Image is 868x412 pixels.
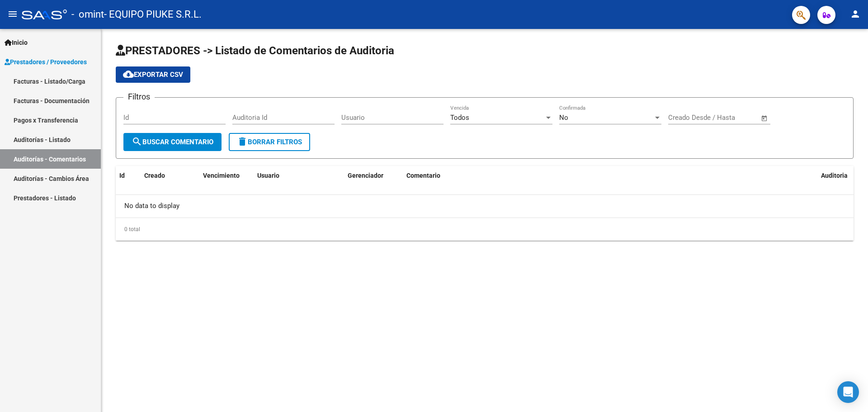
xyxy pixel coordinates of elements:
[123,90,155,103] h3: Filtros
[199,166,254,185] datatable-header-cell: Vencimiento
[116,166,141,185] datatable-header-cell: Id
[116,44,394,57] span: PRESTADORES -> Listado de Comentarios de Auditoria
[559,114,568,122] span: No
[7,9,18,19] mat-icon: menu
[71,5,104,24] span: - omint
[406,172,440,179] span: Comentario
[5,38,28,47] span: Inicio
[237,136,248,147] mat-icon: delete
[116,218,854,241] div: 0 total
[144,172,165,179] span: Creado
[132,138,213,146] span: Buscar Comentario
[403,166,817,185] datatable-header-cell: Comentario
[116,195,854,218] div: No data to display
[123,71,183,79] span: Exportar CSV
[817,166,854,185] datatable-header-cell: Auditoria
[257,172,279,179] span: Usuario
[141,166,199,185] datatable-header-cell: Creado
[821,172,848,179] span: Auditoria
[344,166,403,185] datatable-header-cell: Gerenciador
[450,114,469,122] span: Todos
[104,5,202,24] span: - EQUIPO PIUKE S.R.L.
[668,114,705,122] input: Fecha inicio
[237,138,302,146] span: Borrar Filtros
[229,133,310,151] button: Borrar Filtros
[203,172,240,179] span: Vencimiento
[759,113,770,123] button: Open calendar
[123,133,222,151] button: Buscar Comentario
[123,69,134,80] mat-icon: cloud_download
[116,66,190,83] button: Exportar CSV
[119,172,125,179] span: Id
[713,114,757,122] input: Fecha fin
[348,172,383,179] span: Gerenciador
[837,381,859,403] div: Open Intercom Messenger
[5,57,87,67] span: Prestadores / Proveedores
[132,136,142,147] mat-icon: search
[254,166,344,185] datatable-header-cell: Usuario
[850,9,861,19] mat-icon: person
